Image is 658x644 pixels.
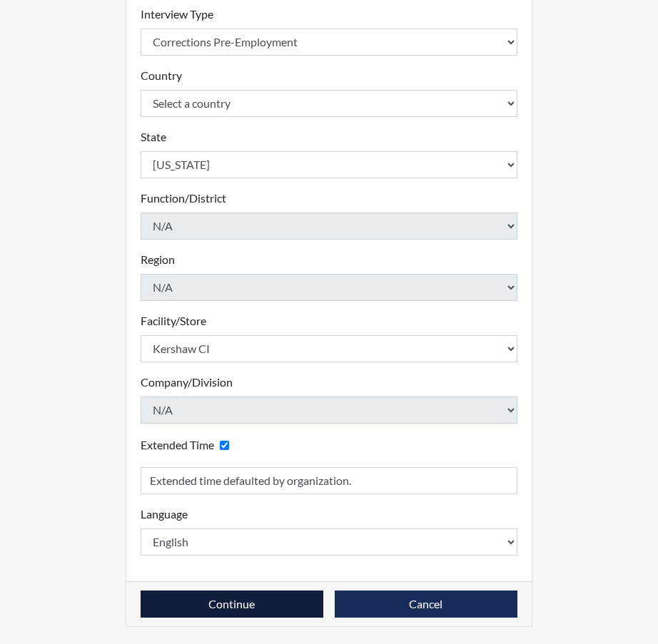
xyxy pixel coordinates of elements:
[141,128,166,145] label: State
[141,591,323,618] button: Continue
[335,591,517,618] button: Cancel
[141,251,175,268] label: Region
[141,467,517,494] input: Reason for Extension
[141,6,213,23] label: Interview Type
[141,67,182,84] label: Country
[141,436,214,454] label: Extended Time
[141,312,206,329] label: Facility/Store
[141,190,226,207] label: Function/District
[141,506,188,523] label: Language
[141,435,235,456] div: Checking this box will provide the interviewee with an accomodation of extra time to answer each ...
[141,374,233,391] label: Company/Division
